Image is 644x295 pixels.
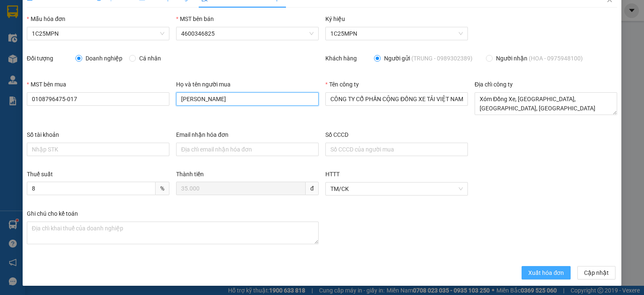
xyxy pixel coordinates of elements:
span: TM/CK [330,183,463,195]
label: Ký hiệu [325,16,345,22]
span: 1C25MPN [32,27,164,40]
span: Người nhận [493,54,586,63]
label: Số tài khoản [27,131,59,138]
label: MST bên mua [27,81,66,88]
label: Đối tượng [27,55,53,62]
textarea: Địa chỉ công ty [475,92,617,115]
label: Mẫu hóa đơn [27,16,65,22]
textarea: Ghi chú đơn hàng Ghi chú cho kế toán [27,222,319,244]
label: Tên công ty [325,81,359,88]
label: Thành tiền [176,171,204,178]
span: Người gửi [381,54,476,63]
span: Xuất hóa đơn [528,268,564,277]
label: Số CCCD [325,131,348,138]
label: Khách hàng [325,55,357,62]
label: Ghi chú cho kế toán [27,210,78,217]
label: MST bên bán [176,16,214,22]
label: Họ và tên người mua [176,81,231,88]
span: (HOA - 0975948100) [529,55,583,62]
span: Doanh nghiệp [82,54,126,63]
input: Email nhận hóa đơn [176,143,319,156]
input: Số tài khoản [27,143,169,156]
span: đ [306,182,319,195]
input: MST bên mua [27,92,169,106]
label: Email nhận hóa đơn [176,131,229,138]
span: 4600346825 [181,27,314,40]
span: % [156,182,169,195]
input: Số CCCD [325,143,468,156]
label: Thuế suất [27,171,53,178]
button: Cập nhật [577,266,615,279]
input: Họ và tên người mua [176,92,319,106]
button: Xuất hóa đơn [522,266,571,279]
label: Địa chỉ công ty [475,81,513,88]
span: (TRUNG - 0989302389) [411,55,473,62]
label: HTTT [325,171,340,178]
span: Cá nhân [136,54,164,63]
input: Thuế suất [27,182,156,195]
input: Tên công ty [325,92,468,106]
span: 1C25MPN [330,27,463,40]
span: Cập nhật [584,268,609,277]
